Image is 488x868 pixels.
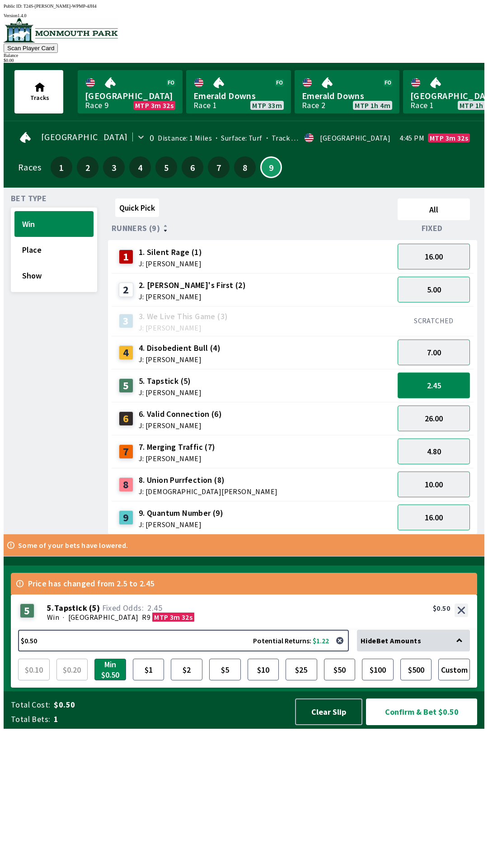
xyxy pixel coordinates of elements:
button: Confirm & Bet $0.50 [366,698,477,725]
span: J: [PERSON_NAME] [139,356,221,363]
span: MTP 33m [252,102,282,109]
button: 16.00 [398,244,470,269]
span: Total Bets: [11,714,50,725]
button: 6 [182,156,203,178]
button: 3 [103,156,125,178]
div: Races [18,164,41,171]
button: 9 [260,156,282,178]
button: 26.00 [398,406,470,431]
span: MTP 3m 32s [135,102,174,109]
span: 4:45 PM [399,134,424,142]
span: 9 [263,165,279,170]
div: Race 1 [193,102,217,109]
span: 16.00 [425,512,443,523]
span: Clear Slip [303,707,354,717]
div: SCRATCHED [398,316,470,325]
a: [GEOGRAPHIC_DATA]Race 9MTP 3m 32s [78,70,183,113]
div: 3 [119,314,133,328]
button: Scan Player Card [4,43,58,53]
span: Emerald Downs [193,90,284,102]
button: 7.00 [398,340,470,365]
div: 0 [150,134,154,142]
span: All [402,204,466,215]
span: J: [PERSON_NAME] [139,389,202,396]
span: 7. Merging Traffic (7) [139,441,216,453]
button: $0.50Potential Returns: $1.22 [18,630,349,651]
button: 5 [155,156,177,178]
span: 5 . [47,604,54,613]
button: $25 [286,659,317,680]
div: $ 0.00 [4,58,484,63]
span: Win [47,613,59,622]
span: Track Condition: Firm [263,133,342,142]
div: Fixed [394,224,474,233]
button: Clear Slip [295,698,362,725]
span: 3. We Live This Game (3) [139,311,228,322]
div: Race 2 [302,102,325,109]
span: 9. Quantum Number (9) [139,507,223,519]
span: Price has changed from 2.5 to 2.45 [28,580,155,587]
div: 4 [119,345,133,360]
span: Min $0.50 [97,661,124,678]
div: 5 [20,604,34,618]
span: Bet Type [11,195,47,202]
span: Place [22,245,86,255]
button: $100 [362,659,394,680]
span: J: [PERSON_NAME] [139,324,228,331]
span: 5. Tapstick (5) [139,375,202,387]
button: All [398,198,470,220]
span: $10 [250,661,277,678]
span: 3 [105,164,122,170]
div: 1 [119,250,133,264]
span: Win [22,219,86,229]
button: Show [14,263,94,288]
span: $500 [403,661,430,678]
span: Emerald Downs [302,90,392,102]
span: Confirm & Bet $0.50 [374,706,469,717]
span: $1 [135,661,162,678]
span: [GEOGRAPHIC_DATA] [85,90,175,102]
span: 4.80 [427,446,441,457]
button: $5 [209,659,241,680]
span: 5.00 [427,284,441,295]
button: $2 [171,659,202,680]
span: 7 [210,164,227,170]
span: 1 [54,714,286,725]
button: 10.00 [398,472,470,497]
span: $0.50 [54,699,286,710]
div: 7 [119,444,133,459]
button: 4.80 [398,439,470,464]
span: J: [PERSON_NAME] [139,455,216,462]
span: 7.00 [427,347,441,358]
span: MTP 1h 4m [355,102,390,109]
span: ( 5 ) [89,604,100,613]
span: 4. Disobedient Bull (4) [139,342,221,354]
span: 10.00 [425,479,443,490]
span: $25 [288,661,315,678]
span: J: [PERSON_NAME] [139,293,246,300]
span: Tracks [30,94,49,102]
span: 6. Valid Connection (6) [139,408,222,420]
span: $100 [364,661,391,678]
button: Quick Pick [115,198,159,217]
div: 5 [119,378,133,393]
div: 6 [119,411,133,426]
button: 1 [51,156,72,178]
span: 1 [53,164,70,170]
span: Surface: Turf [212,133,263,142]
div: 9 [119,510,133,525]
span: MTP 3m 32s [430,134,468,142]
span: J: [PERSON_NAME] [139,422,222,429]
button: $10 [248,659,279,680]
span: Show [22,270,86,281]
button: 5.00 [398,277,470,302]
button: 2 [77,156,99,178]
button: Win [14,211,94,237]
span: 8. Union Purrfection (8) [139,474,278,486]
button: Place [14,237,94,263]
button: $50 [324,659,356,680]
div: Runners (9) [112,224,394,233]
button: 8 [234,156,256,178]
span: R9 [142,613,150,622]
span: Custom [441,661,468,678]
